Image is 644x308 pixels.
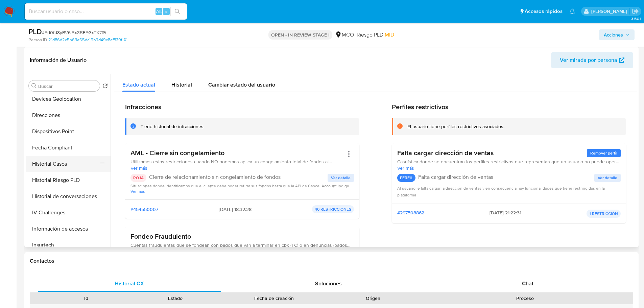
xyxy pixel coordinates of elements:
p: felipe.cayon@mercadolibre.com [591,8,629,15]
a: 21d86d2c5a63a65dc15b9d49c8af839f [48,37,126,43]
span: MID [385,31,394,39]
span: Ver mirada por persona [560,52,617,68]
button: Insurtech [26,237,111,253]
button: search-icon [170,7,184,16]
div: Proceso [422,295,628,302]
button: Direcciones [26,107,111,123]
input: Buscar usuario o caso... [25,7,187,16]
span: Chat [522,280,533,287]
button: Fecha Compliant [26,140,111,156]
span: Acciones [604,29,623,40]
div: Estado [136,295,215,302]
div: Id [47,295,126,302]
div: MCO [335,31,354,39]
button: Historial Riesgo PLD [26,172,111,188]
input: Buscar [38,83,97,89]
b: PLD [28,26,42,37]
p: OPEN - IN REVIEW STAGE I [268,30,332,40]
h1: Contactos [30,258,633,264]
span: # Fd0fd8yRV6IBx3BPEGxTX7f9 [42,29,106,36]
button: Acciones [599,29,635,40]
a: Notificaciones [569,8,575,14]
span: Soluciones [315,280,342,287]
h1: Información de Usuario [30,57,87,64]
button: IV Challenges [26,205,111,221]
button: Historial de conversaciones [26,188,111,205]
div: Fecha de creación [224,295,324,302]
button: Dispositivos Point [26,123,111,140]
button: Devices Geolocation [26,91,111,107]
b: Person ID [28,37,47,43]
span: s [165,8,167,15]
button: Volver al orden por defecto [102,83,108,91]
button: Información de accesos [26,221,111,237]
div: Origen [333,295,413,302]
a: Salir [632,8,639,15]
span: Alt [156,8,162,15]
button: Historial Casos [26,156,105,172]
button: Ver mirada por persona [551,52,633,68]
span: Accesos rápidos [525,8,563,15]
button: Buscar [31,83,37,89]
span: Historial CX [115,280,144,287]
span: 3.160.1 [631,16,641,21]
span: Riesgo PLD: [357,31,394,39]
